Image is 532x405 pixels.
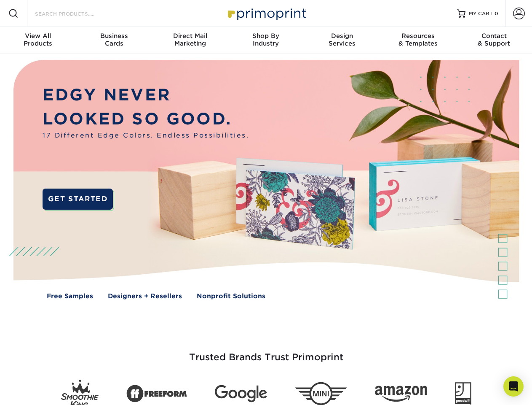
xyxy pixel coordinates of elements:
h3: Trusted Brands Trust Primoprint [20,332,513,373]
a: Designers + Resellers [108,292,182,301]
a: Contact& Support [456,27,532,54]
div: Services [304,32,380,47]
img: Goodwill [455,382,471,405]
iframe: Google Customer Reviews [2,379,72,402]
span: Shop By [228,32,304,40]
a: DesignServices [304,27,380,54]
p: LOOKED SO GOOD. [43,107,249,131]
span: Contact [456,32,532,40]
span: Resources [380,32,456,40]
img: Amazon [375,386,427,402]
a: Direct MailMarketing [152,27,228,54]
input: SEARCH PRODUCTS..... [34,8,116,19]
span: Business [76,32,152,40]
div: Cards [76,32,152,47]
div: & Templates [380,32,456,47]
span: 17 Different Edge Colors. Endless Possibilities. [43,131,249,140]
a: GET STARTED [43,189,113,210]
div: Marketing [152,32,228,47]
div: Industry [228,32,304,47]
a: Free Samples [47,292,93,301]
a: BusinessCards [76,27,152,54]
span: MY CART [469,10,493,17]
img: Primoprint [224,4,308,22]
span: 0 [495,11,498,16]
span: Direct Mail [152,32,228,40]
p: EDGY NEVER [43,83,249,107]
div: Open Intercom Messenger [503,376,524,397]
a: Resources& Templates [380,27,456,54]
a: Shop ByIndustry [228,27,304,54]
div: & Support [456,32,532,47]
img: Google [215,385,267,402]
a: Nonprofit Solutions [197,292,265,301]
span: Design [304,32,380,40]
